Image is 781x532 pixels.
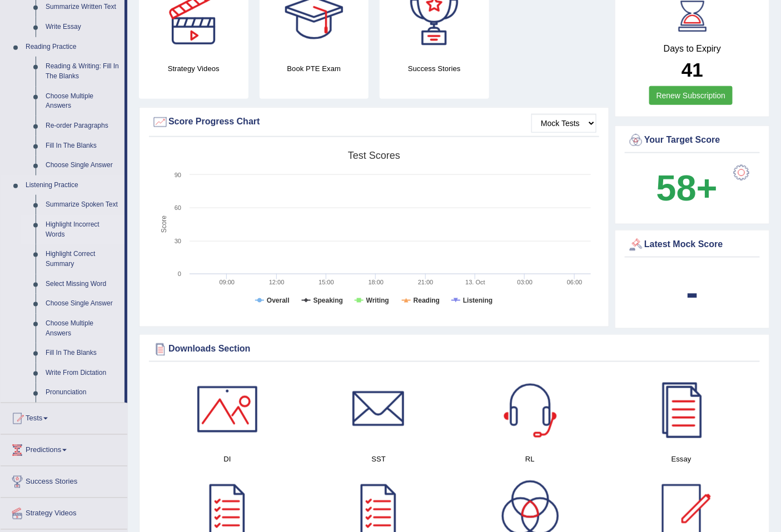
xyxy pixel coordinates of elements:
tspan: Score [160,215,168,233]
b: 58+ [656,168,718,208]
text: 0 [178,270,181,277]
div: Score Progress Chart [152,114,596,131]
b: - [687,272,699,313]
a: Write Essay [41,17,125,37]
tspan: Overall [267,297,290,304]
a: Tests [1,403,127,431]
h4: SST [309,454,449,465]
div: Latest Mock Score [628,237,757,253]
a: Highlight Incorrect Words [41,215,125,244]
a: Fill In The Blanks [41,343,125,363]
text: 90 [175,172,181,178]
tspan: 13. Oct [465,279,485,285]
b: 41 [681,59,703,81]
text: 60 [175,204,181,211]
h4: RL [460,454,600,465]
a: Summarize Spoken Text [41,195,125,215]
h4: Success Stories [380,63,489,74]
div: Downloads Section [152,341,757,358]
a: Choose Single Answer [41,155,125,175]
a: Choose Multiple Answers [41,314,125,343]
tspan: Speaking [314,297,343,304]
a: Renew Subscription [649,86,733,105]
a: Listening Practice [21,175,125,195]
a: Predictions [1,435,127,463]
h4: DI [157,454,297,465]
div: Your Target Score [628,132,757,149]
tspan: Reading [414,297,440,304]
a: Reading & Writing: Fill In The Blanks [41,57,125,86]
a: Pronunciation [41,383,125,403]
text: 12:00 [269,279,285,285]
a: Select Missing Word [41,274,125,294]
a: Strategy Videos [1,498,127,526]
text: 06:00 [567,279,583,285]
a: Highlight Correct Summary [41,244,125,274]
h4: Strategy Videos [139,63,248,74]
text: 21:00 [418,279,434,285]
a: Success Stories [1,466,127,494]
h4: Essay [611,454,752,465]
a: Re-order Paragraphs [41,116,125,136]
tspan: Writing [366,297,389,304]
tspan: Listening [463,297,493,304]
a: Write From Dictation [41,363,125,383]
a: Choose Single Answer [41,294,125,314]
a: Choose Multiple Answers [41,87,125,116]
a: Reading Practice [21,37,125,57]
a: Fill In The Blanks [41,136,125,156]
h4: Book PTE Exam [260,63,369,74]
text: 30 [175,238,181,244]
text: 03:00 [518,279,533,285]
text: 15:00 [319,279,334,285]
h4: Days to Expiry [628,44,757,54]
text: 18:00 [369,279,384,285]
text: 09:00 [220,279,235,285]
tspan: Test scores [348,150,400,161]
